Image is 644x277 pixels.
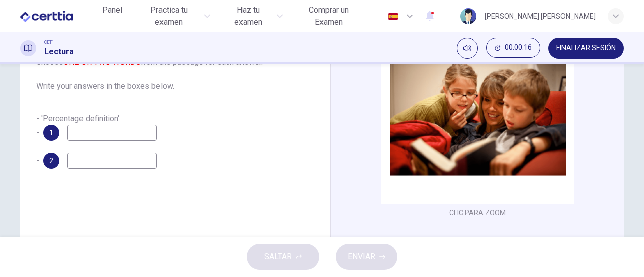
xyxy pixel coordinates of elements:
[486,38,540,58] button: 00:00:16
[36,114,119,137] span: - 'Percentage definition' -
[222,4,273,28] span: Haz tu examen
[387,13,399,20] img: es
[36,156,39,165] span: -
[44,46,74,58] h1: Lectura
[136,4,202,28] span: Practica tu examen
[460,8,476,24] img: Profile picture
[96,1,128,19] button: Panel
[556,44,616,52] span: FINALIZAR SESIÓN
[486,38,540,59] div: Ocultar
[49,129,53,136] span: 1
[457,38,478,59] div: Silenciar
[96,1,128,31] a: Panel
[20,6,73,26] img: CERTTIA logo
[295,4,363,28] span: Comprar un Examen
[20,6,96,26] a: CERTTIA logo
[291,1,367,31] button: Comprar un Examen
[218,1,286,31] button: Haz tu examen
[49,157,53,164] span: 2
[505,44,532,52] span: 00:00:16
[132,1,215,31] button: Practica tu examen
[548,38,624,59] button: FINALIZAR SESIÓN
[485,10,596,22] div: [PERSON_NAME] [PERSON_NAME]
[44,39,54,46] span: CET1
[102,4,122,16] span: Panel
